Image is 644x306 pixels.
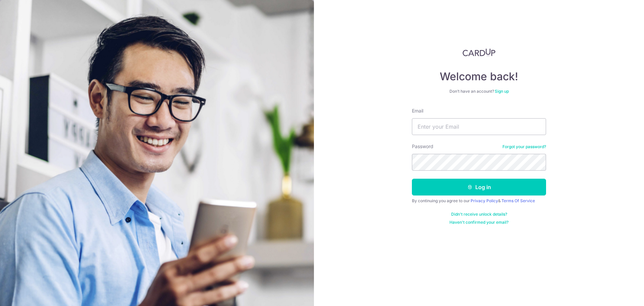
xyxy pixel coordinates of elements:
label: Password [412,143,433,150]
button: Log in [412,179,546,195]
a: Sign up [495,89,509,94]
div: By continuing you agree to our & [412,198,546,204]
a: Terms Of Service [501,198,535,203]
a: Privacy Policy [471,198,498,203]
img: CardUp Logo [463,48,495,56]
a: Forgot your password? [502,144,546,149]
h4: Welcome back! [412,70,546,83]
label: Email [412,107,423,114]
div: Don’t have an account? [412,89,546,94]
a: Didn't receive unlock details? [451,212,507,217]
a: Haven't confirmed your email? [449,220,508,225]
input: Enter your Email [412,118,546,135]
